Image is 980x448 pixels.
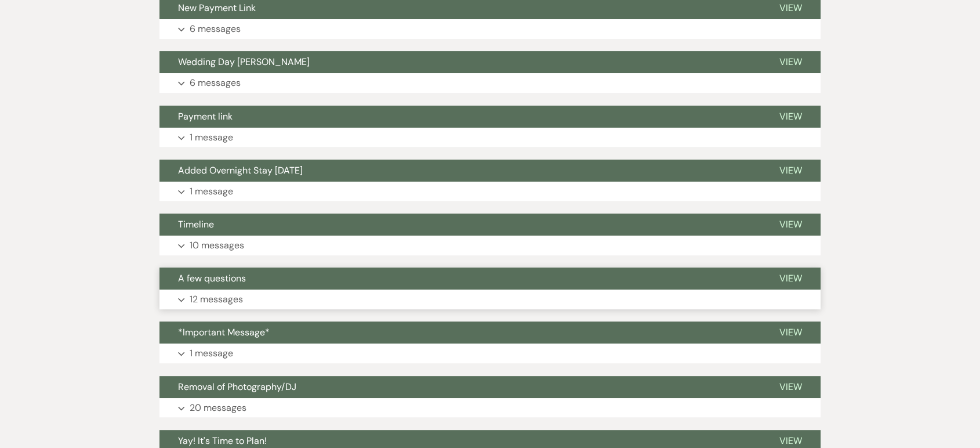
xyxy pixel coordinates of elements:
button: View [761,214,821,236]
button: Removal of Photography/DJ [159,376,761,398]
button: View [761,106,821,128]
button: A few questions [159,268,761,290]
button: View [761,51,821,73]
button: View [761,268,821,290]
button: View [761,160,821,182]
button: Payment link [159,106,761,128]
span: View [779,381,802,393]
button: View [761,376,821,398]
p: 1 message [190,130,233,145]
p: 10 messages [190,238,244,253]
span: New Payment Link [178,2,256,14]
button: Timeline [159,214,761,236]
span: View [779,435,802,447]
button: 6 messages [159,19,821,39]
p: 12 messages [190,292,243,307]
span: View [779,2,802,14]
span: *Important Message* [178,326,270,338]
button: Wedding Day [PERSON_NAME] [159,51,761,73]
button: 1 message [159,128,821,147]
button: 20 messages [159,398,821,418]
button: 1 message [159,344,821,363]
span: View [779,56,802,68]
span: Added Overnight Stay [DATE] [178,164,303,176]
button: View [761,321,821,344]
p: 6 messages [190,21,241,37]
p: 6 messages [190,75,241,91]
span: A few questions [178,272,246,284]
span: Removal of Photography/DJ [178,381,296,393]
span: View [779,272,802,284]
button: Added Overnight Stay [DATE] [159,160,761,182]
button: 6 messages [159,73,821,93]
span: Wedding Day [PERSON_NAME] [178,56,310,68]
span: Timeline [178,218,214,230]
span: Yay! It's Time to Plan! [178,435,267,447]
button: 1 message [159,182,821,201]
p: 1 message [190,184,233,199]
button: 12 messages [159,290,821,309]
span: View [779,110,802,122]
p: 20 messages [190,400,246,416]
span: View [779,218,802,230]
p: 1 message [190,346,233,361]
button: *Important Message* [159,321,761,344]
span: View [779,164,802,176]
button: 10 messages [159,236,821,255]
span: View [779,326,802,338]
span: Payment link [178,110,233,122]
